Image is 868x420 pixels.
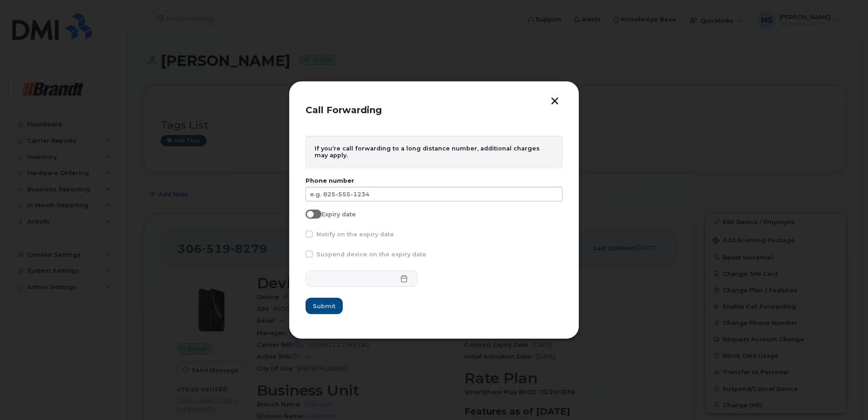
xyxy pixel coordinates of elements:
span: Submit [313,302,335,310]
label: Phone number [306,177,562,184]
input: e.g. 825-555-1234 [306,187,562,201]
button: Submit [306,298,343,314]
span: Call Forwarding [306,105,382,115]
input: Expiry date [306,210,313,217]
span: Expiry date [321,211,356,218]
div: If you’re call forwarding to a long distance number, additional charges may apply. [306,136,562,168]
